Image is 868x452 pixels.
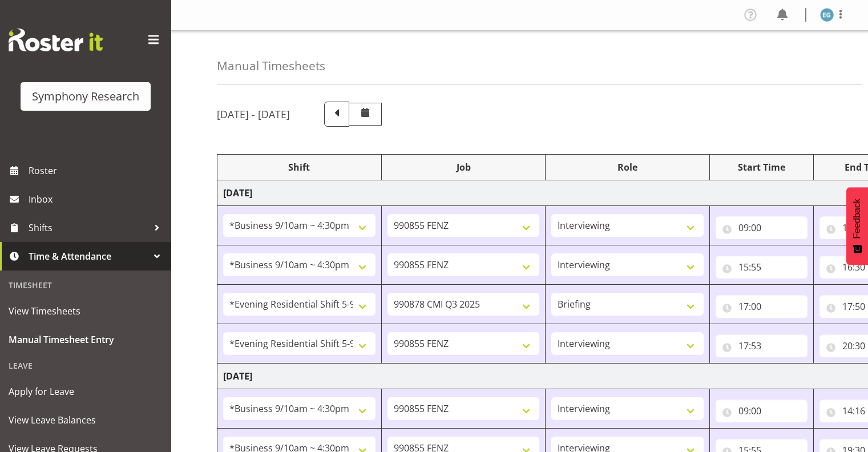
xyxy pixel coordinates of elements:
[3,297,168,325] a: View Timesheets
[3,406,168,434] a: View Leave Balances
[9,331,163,348] span: Manual Timesheet Entry
[3,377,168,406] a: Apply for Leave
[223,160,376,174] div: Shift
[9,29,103,51] img: Rosterit website logo
[3,354,168,377] div: Leave
[846,187,868,265] button: Feedback - Show survey
[3,273,168,297] div: Timesheet
[9,302,163,320] span: View Timesheets
[716,334,808,357] input: Click to select...
[820,8,834,22] img: evelyn-gray1866.jpg
[9,383,163,400] span: Apply for Leave
[217,108,290,120] h5: [DATE] - [DATE]
[217,59,325,72] h4: Manual Timesheets
[716,399,808,422] input: Click to select...
[716,216,808,239] input: Click to select...
[716,256,808,279] input: Click to select...
[9,411,163,429] span: View Leave Balances
[32,88,139,105] div: Symphony Research
[29,191,165,208] span: Inbox
[29,219,148,236] span: Shifts
[387,160,540,174] div: Job
[852,199,862,239] span: Feedback
[29,162,165,179] span: Roster
[3,325,168,354] a: Manual Timesheet Entry
[716,295,808,318] input: Click to select...
[716,160,808,174] div: Start Time
[551,160,704,174] div: Role
[29,248,148,265] span: Time & Attendance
